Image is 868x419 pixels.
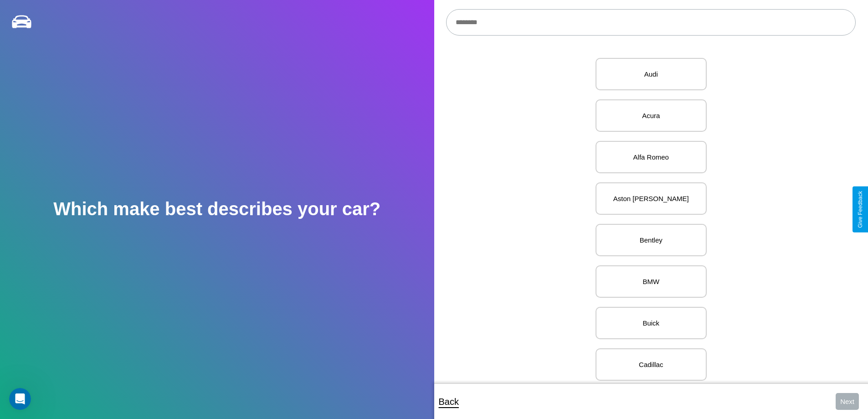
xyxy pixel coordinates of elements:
[53,199,380,219] h2: Which make best describes your car?
[836,393,859,410] button: Next
[606,317,697,329] p: Buick
[606,275,697,288] p: BMW
[606,68,697,80] p: Audi
[606,358,697,371] p: Cadillac
[606,192,697,205] p: Aston [PERSON_NAME]
[606,109,697,122] p: Acura
[9,388,31,410] iframe: Intercom live chat
[439,393,459,410] p: Back
[606,151,697,163] p: Alfa Romeo
[606,234,697,246] p: Bentley
[857,191,863,228] div: Give Feedback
